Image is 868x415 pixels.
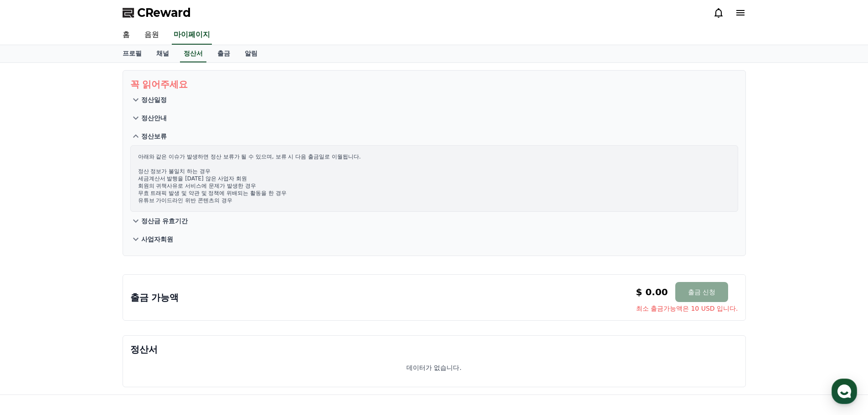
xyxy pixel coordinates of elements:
span: 대화 [83,303,94,310]
p: 정산안내 [141,113,167,123]
a: 홈 [115,26,137,45]
button: 정산안내 [130,109,738,127]
p: 정산일정 [141,95,167,104]
p: 정산금 유효기간 [141,216,188,225]
span: 최소 출금가능액은 10 USD 입니다. [636,304,738,313]
p: $ 0.00 [636,286,668,298]
span: CReward [137,5,191,20]
button: 정산보류 [130,127,738,145]
a: CReward [123,5,191,20]
a: 마이페이지 [172,26,212,45]
a: 음원 [137,26,166,45]
span: 설정 [141,302,152,310]
p: 사업자회원 [141,235,173,244]
a: 대화 [60,289,118,312]
button: 출금 신청 [675,282,728,302]
button: 정산금 유효기간 [130,212,738,230]
p: 정산서 [130,343,738,356]
span: 홈 [29,302,34,310]
p: 꼭 읽어주세요 [130,78,738,91]
a: 알림 [237,45,265,62]
p: 데이터가 없습니다. [406,363,462,372]
button: 정산일정 [130,91,738,109]
p: 출금 가능액 [130,291,179,304]
a: 채널 [149,45,176,62]
a: 설정 [118,289,175,312]
p: 정산보류 [141,132,167,141]
a: 프로필 [115,45,149,62]
button: 사업자회원 [130,230,738,248]
a: 정산서 [180,45,206,62]
a: 홈 [3,289,60,312]
p: 아래와 같은 이슈가 발생하면 정산 보류가 될 수 있으며, 보류 시 다음 출금일로 이월됩니다. 정산 정보가 불일치 하는 경우 세금계산서 발행을 [DATE] 않은 사업자 회원 회... [138,153,730,204]
a: 출금 [210,45,237,62]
